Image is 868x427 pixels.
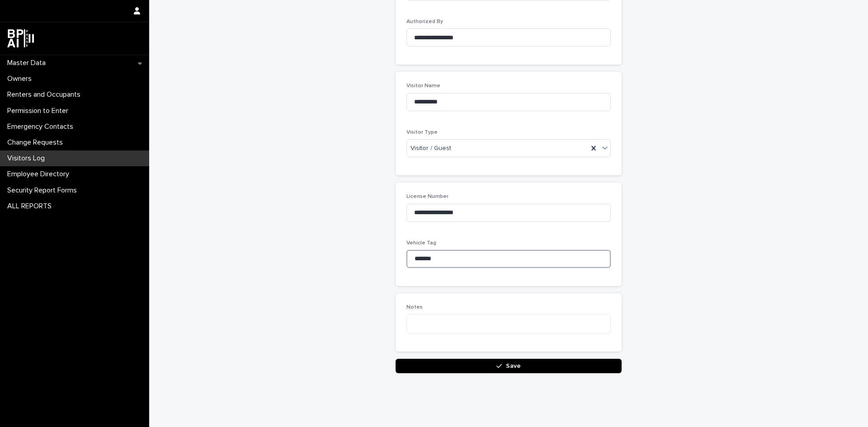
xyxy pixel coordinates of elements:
span: Authorized By [406,19,443,24]
span: Visitor Name [406,83,440,89]
span: Visitor Type [406,130,438,135]
p: Owners [4,75,39,83]
p: Change Requests [4,138,70,147]
p: ALL REPORTS [4,202,59,211]
span: Notes [406,305,423,310]
p: Emergency Contacts [4,122,80,131]
span: Vehicle Tag [406,240,436,246]
span: Visitor / Guest [410,144,451,153]
p: Visitors Log [4,154,52,163]
span: Save [506,363,521,369]
p: Renters and Occupants [4,90,88,99]
p: Permission to Enter [4,107,75,115]
button: Save [396,359,622,373]
p: Employee Directory [4,170,76,178]
p: Master Data [4,59,53,67]
span: License Number [406,194,448,199]
p: Security Report Forms [4,186,84,195]
img: dwgmcNfxSF6WIOOXiGgu [7,29,34,47]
